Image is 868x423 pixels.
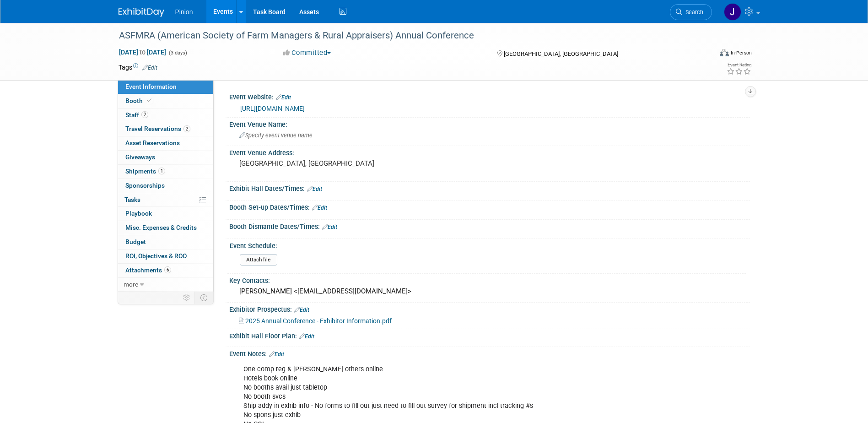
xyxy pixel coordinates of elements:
a: 2025 Annual Conference - Exhibitor Information.pdf [239,317,392,325]
div: Exhibit Hall Floor Plan: [229,329,750,341]
span: Asset Reservations [125,139,180,146]
div: Event Notes: [229,347,750,359]
a: more [118,278,213,292]
span: Staff [125,111,148,119]
span: 2 [141,111,148,118]
img: Jennifer Plumisto [724,3,741,21]
div: Booth Set-up Dates/Times: [229,201,750,212]
a: Sponsorships [118,179,213,193]
span: Sponsorships [125,182,165,189]
td: Tags [119,63,157,72]
a: Playbook [118,207,213,221]
span: Budget [125,238,146,245]
a: Edit [322,224,337,230]
a: Edit [276,94,291,101]
div: [PERSON_NAME] <[EMAIL_ADDRESS][DOMAIN_NAME]> [236,284,743,298]
a: Search [670,4,712,20]
a: Edit [269,351,284,358]
img: Format-Inperson.png [720,49,729,56]
div: Event Venue Address: [229,146,750,157]
span: Booth [125,97,153,104]
span: Misc. Expenses & Credits [125,224,197,231]
td: Personalize Event Tab Strip [179,292,195,304]
div: Exhibitor Prospectus: [229,303,750,315]
div: Booth Dismantle Dates/Times: [229,220,750,232]
a: Attachments6 [118,264,213,277]
span: Specify event venue name [239,132,313,139]
a: Edit [299,333,314,340]
td: Toggle Event Tabs [194,292,213,304]
a: Edit [142,65,157,71]
span: Shipments [125,168,165,175]
a: Budget [118,235,213,249]
pre: [GEOGRAPHIC_DATA], [GEOGRAPHIC_DATA] [239,159,436,168]
a: Travel Reservations2 [118,122,213,136]
button: Committed [280,48,334,58]
a: Giveaways [118,151,213,164]
a: Booth [118,94,213,108]
div: Event Rating [727,63,751,67]
span: Travel Reservations [125,125,190,132]
a: Event Information [118,80,213,94]
div: Exhibit Hall Dates/Times: [229,182,750,194]
a: Asset Reservations [118,136,213,150]
a: Edit [312,205,327,211]
span: [GEOGRAPHIC_DATA], [GEOGRAPHIC_DATA] [504,50,618,57]
span: Tasks [124,196,140,203]
div: Event Schedule: [230,239,746,250]
span: Pinion [175,8,193,16]
div: Key Contacts: [229,274,750,285]
span: 6 [164,266,171,273]
span: more [124,281,138,288]
a: [URL][DOMAIN_NAME] [240,105,305,112]
div: Event Website: [229,90,750,102]
span: ROI, Objectives & ROO [125,252,187,260]
div: Event Venue Name: [229,118,750,129]
a: Staff2 [118,108,213,122]
a: ROI, Objectives & ROO [118,249,213,263]
a: Tasks [118,193,213,207]
span: Playbook [125,210,152,217]
a: Misc. Expenses & Credits [118,221,213,235]
div: ASFMRA (American Society of Farm Managers & Rural Appraisers) Annual Conference [116,27,698,44]
span: 2025 Annual Conference - Exhibitor Information.pdf [245,317,392,325]
img: ExhibitDay [119,8,164,17]
div: Event Format [658,48,752,61]
div: In-Person [730,49,752,56]
i: Booth reservation complete [147,98,151,103]
span: Giveaways [125,153,155,161]
span: Event Information [125,83,177,90]
span: Attachments [125,266,171,274]
span: (3 days) [168,50,187,56]
a: Edit [294,307,309,313]
span: to [138,49,147,56]
span: 1 [158,168,165,174]
span: [DATE] [DATE] [119,48,167,56]
span: 2 [183,125,190,132]
span: Search [682,9,703,16]
a: Shipments1 [118,165,213,179]
a: Edit [307,186,322,192]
